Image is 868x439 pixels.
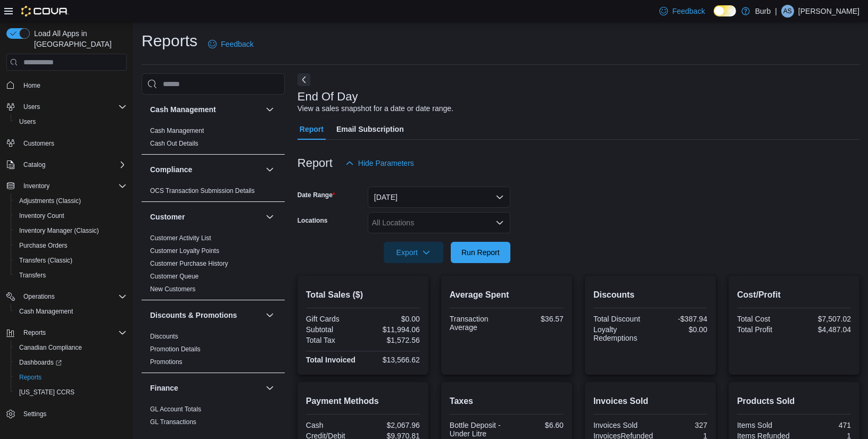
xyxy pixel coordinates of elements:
[297,103,453,114] div: View a sales snapshot for a date or date range.
[150,345,201,353] a: Promotion Details
[23,410,46,418] span: Settings
[593,315,648,323] div: Total Discount
[19,180,127,192] span: Inventory
[11,208,131,223] button: Inventory Count
[19,180,54,192] button: Inventory
[263,103,276,116] button: Cash Management
[150,285,195,293] a: New Customers
[19,290,59,303] button: Operations
[19,137,127,150] span: Customers
[2,157,131,172] button: Catalog
[297,157,333,170] h3: Report
[150,310,237,320] h3: Discounts & Promotions
[336,119,404,140] span: Email Subscription
[593,421,648,429] div: Invoices Sold
[19,358,62,367] span: Dashboards
[150,332,178,341] span: Discounts
[142,403,285,433] div: Finance
[142,30,197,52] h1: Reports
[15,224,127,237] span: Inventory Manager (Classic)
[11,370,131,385] button: Reports
[19,117,36,126] span: Users
[15,356,127,369] span: Dashboards
[593,289,707,301] h2: Discounts
[451,242,510,263] button: Run Report
[15,305,127,318] span: Cash Management
[11,304,131,319] button: Cash Management
[737,315,792,323] div: Total Cost
[23,81,40,90] span: Home
[306,325,361,334] div: Subtotal
[19,373,42,382] span: Reports
[11,253,131,268] button: Transfers (Classic)
[2,77,131,92] button: Home
[365,325,420,334] div: $11,994.06
[150,259,228,268] span: Customer Purchase History
[306,336,361,344] div: Total Tax
[142,330,285,373] div: Discounts & Promotions
[263,309,276,322] button: Discounts & Promotions
[655,1,709,22] a: Feedback
[150,212,261,222] button: Customer
[15,254,77,267] a: Transfers (Classic)
[306,289,420,301] h2: Total Sales ($)
[652,325,707,334] div: $0.00
[263,210,276,223] button: Customer
[755,5,771,18] p: Burb
[652,315,707,323] div: -$387.94
[19,78,127,91] span: Home
[150,234,211,242] span: Customer Activity List
[150,140,199,147] a: Cash Out Details
[150,285,195,293] span: New Customers
[142,232,285,300] div: Customer
[23,161,45,169] span: Catalog
[19,408,51,420] a: Settings
[368,187,510,208] button: [DATE]
[19,226,99,235] span: Inventory Manager (Classic)
[150,418,196,426] a: GL Transactions
[150,333,178,340] a: Discounts
[19,307,73,316] span: Cash Management
[2,406,131,421] button: Settings
[509,421,564,429] div: $6.60
[150,260,228,267] a: Customer Purchase History
[15,341,127,354] span: Canadian Compliance
[19,137,59,150] a: Customers
[15,356,66,369] a: Dashboards
[19,158,49,171] button: Catalog
[150,187,255,195] span: OCS Transaction Submission Details
[23,328,46,337] span: Reports
[19,343,82,352] span: Canadian Compliance
[19,388,75,396] span: [US_STATE] CCRS
[150,358,183,366] span: Promotions
[221,39,253,49] span: Feedback
[450,289,564,301] h2: Average Spent
[306,356,356,364] strong: Total Invoiced
[150,212,185,222] h3: Customer
[15,209,69,222] a: Inventory Count
[150,247,219,255] span: Customer Loyalty Points
[19,212,64,220] span: Inventory Count
[19,241,68,250] span: Purchase Orders
[204,33,258,55] a: Feedback
[15,209,127,222] span: Inventory Count
[11,340,131,355] button: Canadian Compliance
[15,305,77,318] a: Cash Management
[796,421,851,429] div: 471
[306,315,361,323] div: Gift Cards
[19,100,44,113] button: Users
[461,247,500,258] span: Run Report
[150,418,196,426] span: GL Transactions
[796,315,851,323] div: $7,507.02
[15,224,103,237] a: Inventory Manager (Classic)
[11,223,131,238] button: Inventory Manager (Classic)
[11,114,131,129] button: Users
[150,164,261,175] button: Compliance
[297,90,358,103] h3: End Of Day
[15,371,127,384] span: Reports
[15,386,79,399] a: [US_STATE] CCRS
[19,290,127,303] span: Operations
[796,325,851,334] div: $4,487.04
[19,271,46,280] span: Transfers
[358,158,414,168] span: Hide Parameters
